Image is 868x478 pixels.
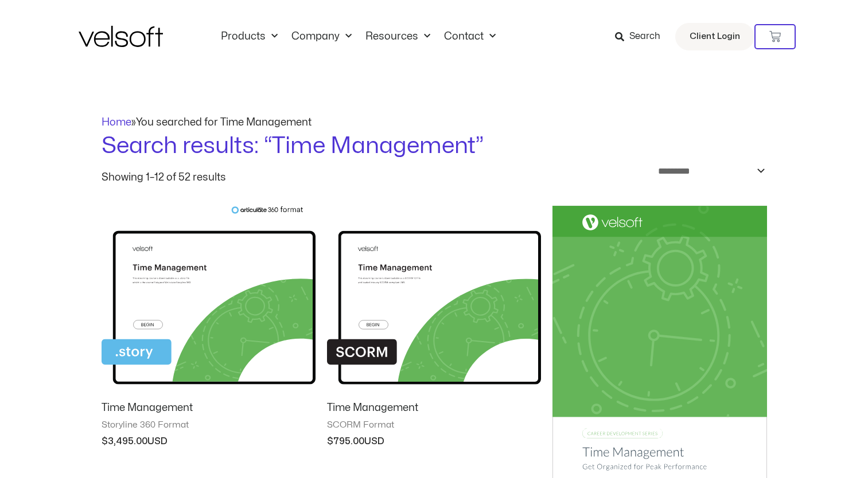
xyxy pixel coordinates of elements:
span: $ [102,437,108,446]
span: You searched for Time Management [136,117,312,127]
span: $ [327,437,333,446]
span: » [102,117,312,127]
img: Velsoft Training Materials [79,26,163,47]
a: CompanyMenu Toggle [285,30,359,43]
a: Client Login [675,23,754,50]
a: ContactMenu Toggle [437,30,503,43]
a: Time Management [327,401,541,420]
nav: Menu [214,30,503,43]
a: ResourcesMenu Toggle [359,30,437,43]
a: Time Management [102,401,316,420]
img: Time Management [102,206,316,392]
h2: Time Management [327,401,541,414]
h2: Time Management [102,401,316,414]
a: Search [615,27,668,46]
img: Time Management [327,206,541,392]
span: SCORM Format [327,420,541,431]
span: Storyline 360 Format [102,420,316,431]
p: Showing 1–12 of 52 results [102,173,226,183]
select: Shop order [651,162,767,180]
h1: Search results: “Time Management” [102,130,767,162]
span: Client Login [690,29,740,44]
a: ProductsMenu Toggle [214,30,285,43]
span: Search [629,29,660,44]
a: Home [102,117,131,127]
bdi: 3,495.00 [102,437,147,446]
bdi: 795.00 [327,437,364,446]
